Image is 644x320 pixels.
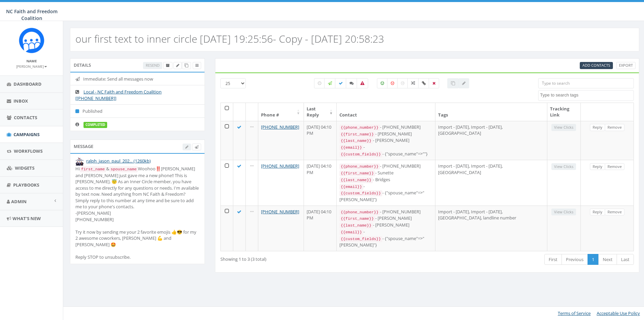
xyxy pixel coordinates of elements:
[339,131,432,137] div: - [PERSON_NAME]
[185,63,188,68] span: Clone Campaign
[195,63,198,68] span: View Campaign Delivery Statistics
[605,163,624,170] a: Remove
[339,190,382,196] code: {{custom_fields}}
[597,310,640,316] a: Acceptable Use Policy
[13,182,39,188] span: Playbooks
[261,209,299,215] a: [PHONE_NUMBER]
[304,103,337,121] th: Last Reply: activate to sort column ascending
[582,63,610,68] span: Add Contacts
[339,209,432,215] div: - [PHONE_NUMBER]
[582,63,610,68] span: CSV files only
[337,103,435,121] th: Contact
[14,148,43,154] span: Workflows
[26,59,37,63] small: Name
[605,124,624,131] a: Remove
[339,177,373,183] code: {{last_name}}
[84,122,107,128] label: completed
[339,235,432,248] div: - {"spouse_name"=>"[PERSON_NAME]"}
[339,151,382,157] code: {{custom_fields}}
[339,170,375,176] code: {{first_name}}
[397,78,408,88] label: Neutral
[418,78,429,88] label: Link Clicked
[339,209,380,215] code: {{phone_number}}
[339,145,363,151] code: {{email}}
[339,131,375,137] code: {{first_name}}
[304,206,337,251] td: [DATE] 04:10 PM
[538,78,634,88] input: Type to search
[16,64,47,69] small: [PERSON_NAME]
[339,215,432,222] div: - [PERSON_NAME]
[590,124,605,131] a: Reply
[339,170,432,176] div: - Sunette
[75,109,82,113] i: Published
[540,92,634,98] textarea: Search
[339,164,380,170] code: {{phone_number}}
[558,310,591,316] a: Terms of Service
[6,8,57,21] span: NC Faith and Freedom Coalition
[339,216,375,222] code: {{first_name}}
[435,206,547,251] td: Import - [DATE], Import - [DATE], [GEOGRAPHIC_DATA], landline number
[15,165,34,171] span: Widgets
[588,254,599,265] a: 1
[339,236,382,242] code: {{custom_fields}}
[346,78,357,88] label: Replied
[195,144,198,149] span: Send Test Message
[387,78,398,88] label: Negative
[357,78,368,88] label: Bounced
[335,78,347,88] label: Delivered
[435,103,547,121] th: Tags
[14,131,40,137] span: Campaigns
[70,140,205,153] div: Message
[339,229,363,235] code: {{email}}
[339,184,363,190] code: {{email}}
[580,62,613,69] a: Add Contacts
[14,81,42,87] span: Dashboard
[304,121,337,160] td: [DATE] 04:10 PM
[339,183,432,190] div: -
[166,63,170,68] span: Archive Campaign
[13,215,41,221] span: What's New
[605,209,624,216] a: Remove
[324,78,336,88] label: Sending
[407,78,419,88] label: Mixed
[16,63,47,69] a: [PERSON_NAME]
[75,77,83,81] i: Immediate: Send all messages now
[14,114,37,121] span: Contacts
[261,163,299,169] a: [PHONE_NUMBER]
[598,254,617,265] a: Next
[261,124,299,130] a: [PHONE_NUMBER]
[176,63,179,68] span: Edit Campaign Title
[70,72,205,86] li: Immediate: Send all messages now
[339,163,432,170] div: - [PHONE_NUMBER]
[590,163,605,170] a: Reply
[617,254,634,265] a: Last
[109,166,138,172] code: spouse_name
[435,160,547,205] td: Import - [DATE], Import - [DATE], [GEOGRAPHIC_DATA]
[547,103,581,121] th: Tracking Link
[304,160,337,205] td: [DATE] 04:10 PM
[339,144,432,151] div: -
[544,254,562,265] a: First
[339,222,373,229] code: {{last_name}}
[339,138,373,144] code: {{last_name}}
[86,158,151,164] a: ralph_jason_paul_202... (1260kb)
[339,190,432,202] div: - {"spouse_name"=>"[PERSON_NAME]"}
[75,89,162,101] a: Local - NC Faith and Freedom Coalition [[PHONE_NUMBER]]
[339,151,432,157] div: - {"spouse_name"=>""}
[19,28,44,53] img: Rally_Corp_Icon.png
[339,125,380,131] code: {{phone_number}}
[339,137,432,144] div: - [PERSON_NAME]
[314,78,325,88] label: Pending
[80,166,106,172] code: first_name
[562,254,588,265] a: Previous
[616,62,636,69] a: Export
[75,166,199,260] div: Hi & Woohoo‼️[PERSON_NAME] and [PERSON_NAME] just gave me a new phone!! This is [PERSON_NAME]. 😇 ...
[11,198,27,205] span: Admin
[258,103,304,121] th: Phone #: activate to sort column ascending
[377,78,388,88] label: Positive
[339,176,432,183] div: - Bridges
[590,209,605,216] a: Reply
[339,229,432,235] div: -
[435,121,547,160] td: Import - [DATE], Import - [DATE], [GEOGRAPHIC_DATA]
[70,104,205,118] li: Published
